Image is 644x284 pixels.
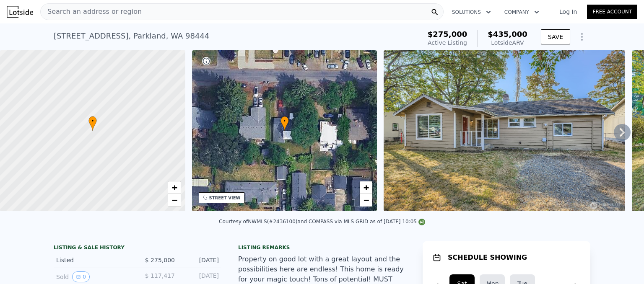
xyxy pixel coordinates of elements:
[448,253,527,263] h1: SCHEDULE SHOWING
[280,117,289,125] span: •
[182,271,219,282] div: [DATE]
[145,257,175,263] span: $ 275,000
[54,244,221,253] div: LISTING & SALE HISTORY
[145,272,175,279] span: $ 117,417
[488,39,527,47] div: Lotside ARV
[238,244,406,251] div: Listing remarks
[171,195,177,205] span: −
[56,271,131,282] div: Sold
[182,256,219,264] div: [DATE]
[541,29,570,44] button: SAVE
[488,30,527,39] span: $435,000
[418,219,425,225] img: NWMLS Logo
[360,194,372,207] a: Zoom out
[364,182,369,193] span: +
[209,195,241,201] div: STREET VIEW
[498,5,546,20] button: Company
[88,117,97,125] span: •
[360,181,372,194] a: Zoom in
[168,194,181,207] a: Zoom out
[168,181,181,194] a: Zoom in
[56,256,131,264] div: Listed
[549,8,587,16] a: Log In
[171,182,177,193] span: +
[41,7,142,17] span: Search an address or region
[428,39,467,46] span: Active Listing
[280,116,289,131] div: •
[445,5,498,20] button: Solutions
[72,271,90,282] button: View historical data
[88,116,97,131] div: •
[574,28,590,45] button: Show Options
[428,30,467,39] span: $275,000
[219,219,425,225] div: Courtesy of NWMLS (#2436100) and COMPASS via MLS GRID as of [DATE] 10:05
[54,30,209,42] div: [STREET_ADDRESS] , Parkland , WA 98444
[364,195,369,205] span: −
[384,50,625,211] img: Sale: 169791917 Parcel: 100691410
[587,5,637,19] a: Free Account
[7,6,33,18] img: Lotside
